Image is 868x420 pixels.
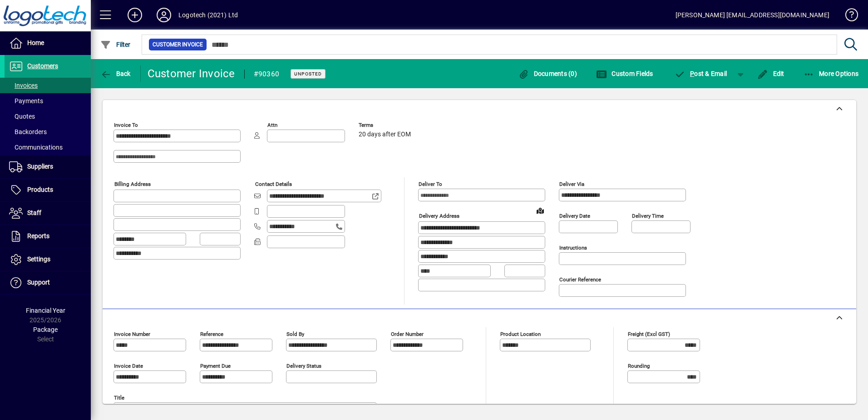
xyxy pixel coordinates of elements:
mat-label: Attn [267,122,277,128]
span: 20 days after EOM [359,131,411,138]
div: #90360 [254,67,280,81]
a: Backorders [5,124,91,140]
button: Documents (0) [516,65,579,82]
a: Reports [5,225,91,248]
button: Post & Email [670,65,732,82]
a: Knowledge Base [838,2,857,31]
span: Filter [100,41,131,48]
div: Customer Invoice [148,66,235,81]
span: Reports [27,232,49,240]
span: Payments [9,97,43,105]
a: Quotes [5,109,91,124]
span: Quotes [9,113,35,120]
span: Edit [757,70,784,77]
mat-label: Invoice date [114,363,143,369]
span: Communications [9,144,63,151]
button: Custom Fields [594,65,656,82]
span: Unposted [294,71,322,77]
button: Filter [98,36,133,53]
a: Staff [5,202,91,225]
span: Invoices [9,82,38,89]
mat-label: Deliver via [559,181,584,187]
mat-label: Deliver To [419,181,442,187]
a: Suppliers [5,155,91,178]
mat-label: Instructions [559,245,587,251]
span: Terms [359,122,413,128]
mat-label: Freight (excl GST) [628,331,670,337]
span: Customer Invoice [153,40,203,49]
span: Back [100,70,131,77]
span: Backorders [9,128,47,135]
mat-label: Product location [500,331,541,337]
mat-label: Payment due [200,363,231,369]
span: Home [27,39,44,46]
a: Communications [5,140,91,155]
mat-label: Sold by [286,331,304,337]
div: Logotech (2021) Ltd [178,8,238,22]
mat-label: Title [114,395,124,401]
mat-label: Delivery time [632,213,664,219]
span: Settings [27,255,50,263]
mat-label: Order number [391,331,424,337]
button: Add [120,7,149,23]
a: Payments [5,93,91,109]
mat-label: Delivery status [286,363,321,369]
a: Home [5,32,91,55]
span: Support [27,279,50,286]
span: Package [33,326,58,333]
button: Profile [149,7,178,23]
mat-label: Courier Reference [559,276,601,283]
a: View on map [533,203,547,218]
span: Customers [27,62,58,70]
span: Custom Fields [596,70,653,77]
button: More Options [801,65,861,82]
span: ost & Email [675,70,727,77]
a: Invoices [5,78,91,93]
mat-label: Invoice To [114,122,138,128]
a: Support [5,271,91,294]
mat-label: Invoice number [114,331,150,337]
div: [PERSON_NAME] [EMAIL_ADDRESS][DOMAIN_NAME] [676,8,829,22]
button: Edit [755,65,787,82]
a: Products [5,179,91,201]
span: Financial Year [26,307,65,314]
mat-label: Delivery date [559,213,590,219]
span: Products [27,186,53,193]
span: Staff [27,209,41,216]
button: Back [98,65,133,82]
span: Suppliers [27,163,53,170]
span: More Options [804,70,859,77]
mat-label: Rounding [628,363,650,369]
a: Settings [5,248,91,271]
app-page-header-button: Back [91,65,141,82]
span: P [690,70,694,77]
mat-label: Reference [200,331,223,337]
span: Documents (0) [518,70,577,77]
